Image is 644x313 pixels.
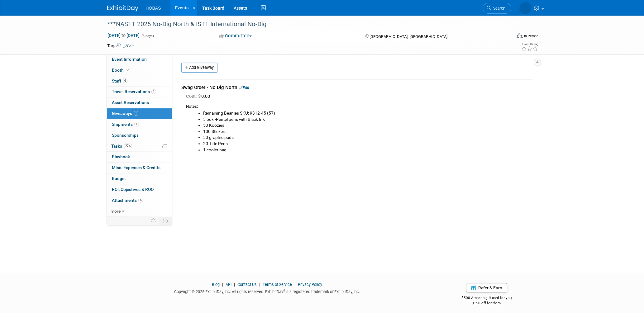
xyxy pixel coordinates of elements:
a: Misc. Expenses & Credits [107,163,172,173]
li: 50 Koozies [203,122,532,129]
div: $500 Amazon gift card for you, [436,291,537,306]
span: [GEOGRAPHIC_DATA], [GEOGRAPHIC_DATA] [370,34,447,39]
span: HOBAS [146,6,161,11]
a: Booth [107,65,172,76]
a: Staff9 [107,76,172,87]
a: more [107,206,172,217]
span: Staff [112,78,127,83]
span: Booth [112,68,131,73]
div: ***NASTT 2025 No-Dig North & ISTT International No-Dig [105,19,502,30]
span: | [293,282,297,287]
span: 9 [123,78,127,83]
img: ExhibitDay [107,5,138,12]
li: 20 Tide Pens [203,141,532,147]
button: Committed [217,33,254,39]
div: Copyright © 2025 ExhibitDay, Inc. All rights reserved. ExhibitDay is a registered trademark of Ex... [107,287,427,295]
a: Add Giveaway [181,63,217,73]
li: 5 box -Pentel pens with Black Ink [203,116,532,123]
div: In-Person [524,34,538,38]
span: Tasks [111,144,132,149]
span: (3 days) [141,34,154,38]
a: ROI, Objectives & ROO [107,184,172,195]
img: Format-Inperson.png [517,33,523,38]
li: 50 graphic pads [203,135,532,141]
td: Toggle Event Tabs [159,217,172,225]
span: | [232,282,236,287]
span: ROI, Objectives & ROO [112,187,154,192]
div: Swag Order - No Dig North [181,84,532,91]
a: Refer & Earn [466,283,507,292]
div: $150 off for them. [436,301,537,306]
span: | [258,282,262,287]
a: Giveaways1 [107,108,172,119]
a: Budget [107,173,172,184]
a: Contact Us [237,282,257,287]
a: Edit [239,85,249,90]
a: Travel Reservations1 [107,87,172,97]
a: Event Information [107,54,172,65]
span: Giveaways [112,111,138,116]
li: Remaining Beanies SKU: 9312-45 (57) [203,110,532,116]
sup: ® [283,289,285,292]
span: Asset Reservations [112,100,149,105]
td: Personalize Event Tab Strip [148,217,159,225]
span: Playbook [112,154,130,159]
a: Asset Reservations [107,97,172,108]
span: Shipments [112,122,139,127]
span: Misc. Expenses & Credits [112,165,160,170]
span: | [221,282,225,287]
span: Budget [112,176,126,181]
span: 6 [138,198,143,202]
a: Shipments1 [107,119,172,130]
div: Notes: [186,104,532,110]
div: Event Format [475,32,539,42]
span: Event Information [112,57,147,62]
span: to [121,33,126,38]
a: Sponsorships [107,130,172,141]
a: Playbook [107,152,172,162]
span: Sponsorships [112,133,139,138]
span: more [111,209,121,214]
span: 0.00 [186,93,212,99]
li: 100 Stickers [203,129,532,135]
span: 1 [134,111,138,116]
span: 1 [134,122,139,126]
a: Tasks27% [107,141,172,152]
a: Blog [212,282,220,287]
img: Lia Chowdhury [519,2,531,14]
span: [DATE] [DATE] [107,33,140,38]
a: Edit [123,44,134,48]
td: Tags [107,43,134,49]
span: Search [491,6,505,11]
span: 1 [151,89,156,94]
a: Search [483,3,511,14]
a: API [226,282,231,287]
span: Travel Reservations [112,89,156,94]
li: 1 cooler bag [203,147,532,153]
span: Cost: $ [186,93,201,99]
a: Privacy Policy [298,282,322,287]
i: Booth reservation complete [126,68,130,72]
a: Attachments6 [107,195,172,206]
a: Terms of Service [263,282,292,287]
div: Event Rating [521,43,538,46]
span: 27% [124,144,132,148]
span: Attachments [112,198,143,203]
